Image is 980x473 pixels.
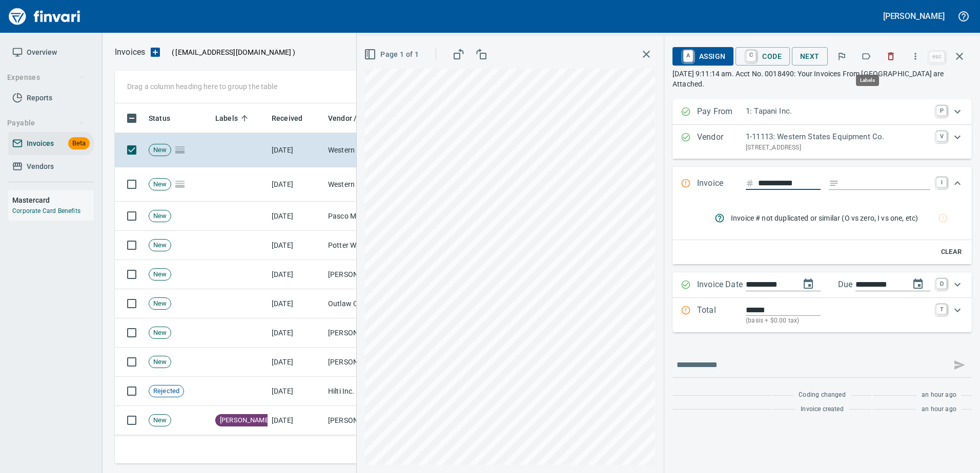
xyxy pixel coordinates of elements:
span: New [149,270,171,279]
div: Expand [672,298,972,332]
td: Potter Webster Company Inc (1-10818) [324,231,426,260]
a: D [936,278,947,289]
span: Assign [681,48,725,65]
div: Expand [672,125,972,159]
button: Payable [3,114,89,133]
span: Vendor / From [328,112,375,124]
span: New [149,328,171,338]
span: New [149,145,171,155]
td: Pasco Machine Company, Inc. (1-38068) [324,202,426,231]
a: I [936,177,947,187]
p: 1-11113: Western States Equipment Co. [746,131,930,143]
td: [DATE] [268,406,324,435]
nav: breadcrumb [115,46,145,58]
img: Finvari [6,4,83,29]
a: C [746,50,756,61]
span: Close invoice [927,44,972,69]
button: Clear [935,244,968,260]
span: New [149,180,171,189]
span: New [149,299,171,309]
p: Invoices [115,46,145,58]
button: Next [792,47,828,66]
span: Status [149,112,183,124]
span: Reports [27,92,52,104]
button: Flag [830,45,853,68]
a: Corporate Card Benefits [12,207,80,214]
p: Vendor [697,131,746,153]
td: [PERSON_NAME] <[EMAIL_ADDRESS][DOMAIN_NAME]> [324,348,426,377]
span: Labels [215,112,251,124]
div: Expand [672,201,972,264]
p: Due [838,278,887,291]
span: Overview [27,46,57,59]
span: New [149,211,171,221]
span: an hour ago [922,404,956,415]
span: Coding changed [799,390,845,400]
td: [DATE] [268,318,324,348]
p: [STREET_ADDRESS] [746,143,930,153]
td: [DATE] [268,133,324,167]
a: Reports [8,87,94,110]
td: Outlaw Conveyors LLC (6-171061) [324,289,426,318]
span: Status [149,112,170,124]
span: Invoice # not duplicated or similar (O vs zero, I vs one, etc) [731,213,939,223]
a: V [936,131,947,141]
p: ( ) [166,47,295,57]
span: Code [744,48,782,65]
span: New [149,241,171,250]
td: [PERSON_NAME] LLP (1-23379) [324,260,426,289]
a: Overview [8,41,94,64]
span: Pages Split [171,180,189,188]
span: Vendors [27,160,54,173]
a: InvoicesBeta [8,132,94,155]
span: New [149,416,171,425]
a: P [936,105,947,116]
td: Hilti Inc. (1-10462) [324,377,426,406]
td: Western States Equipment Co. (1-11113) [324,133,426,167]
p: Pay From [697,105,746,119]
span: Payable [7,117,85,130]
div: Expand [672,99,972,125]
td: [PERSON_NAME] Components (1-10436) [324,406,426,435]
span: Received [272,112,316,124]
div: Expand [672,272,972,298]
span: Expenses [7,71,85,84]
span: Received [272,112,302,124]
h5: [PERSON_NAME] [883,11,945,21]
td: [DATE] [268,167,324,202]
a: A [683,50,693,61]
button: More [904,45,927,68]
td: [PERSON_NAME] <[EMAIL_ADDRESS][DOMAIN_NAME]> [324,318,426,348]
span: Labels [215,112,238,124]
a: Vendors [8,155,94,178]
button: AAssign [672,47,733,66]
td: [DATE] [268,202,324,231]
span: [EMAIL_ADDRESS][DOMAIN_NAME] [174,47,292,57]
span: an hour ago [922,390,956,400]
td: [DATE] [268,231,324,260]
nav: rules from agents [706,205,964,231]
span: Page 1 of 1 [366,48,419,61]
button: change due date [906,272,930,296]
td: [DATE] [268,289,324,318]
button: [PERSON_NAME] [881,8,947,24]
button: Expenses [3,68,89,87]
svg: Invoice description [829,178,839,188]
p: Invoice Date [697,278,746,292]
a: esc [929,51,945,62]
svg: Invoice number [746,177,754,189]
p: Invoice [697,177,746,190]
span: Invoices [27,137,54,150]
span: Rejected [149,386,183,396]
button: CCode [736,47,790,66]
td: Western States Equipment Co. (1-11113) [324,167,426,202]
button: Upload an Invoice [145,46,166,58]
td: [DATE] [268,377,324,406]
span: [PERSON_NAME] [216,416,274,425]
div: Expand [672,167,972,201]
span: Invoice created [801,404,844,415]
button: Discard [880,45,902,68]
span: New [149,357,171,367]
span: This records your message into the invoice and notifies anyone mentioned [947,353,972,377]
